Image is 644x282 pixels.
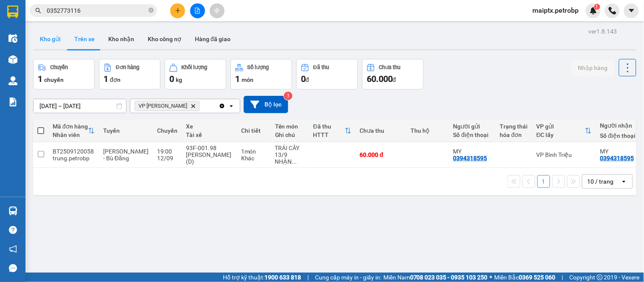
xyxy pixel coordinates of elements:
div: Đã thu [313,64,329,70]
span: [PERSON_NAME] - Bù Đăng [103,148,149,162]
div: ĐC lấy [537,131,585,138]
div: trung.petrobp [53,155,95,162]
button: Trên xe [67,29,101,49]
span: 0 [169,74,174,84]
img: icon-new-feature [590,7,597,14]
span: CR : [6,56,20,64]
div: Tên món [275,123,305,130]
span: file-add [194,8,200,14]
span: 1 [235,74,240,84]
strong: 1900 633 818 [264,274,301,281]
div: Tài xế [186,131,233,138]
img: warehouse-icon [8,55,17,64]
div: 13/9 NHẬN HÀNG. NX KHÔNG CHỊU TRÁCH NHIỆM CHẤT LƯỢNG HÀNG HÓA.GỬI = NHẬN [275,151,305,165]
input: Selected VP Minh Hưng. [201,102,202,110]
span: Nhận: [81,8,101,17]
span: Gửi: [7,8,20,17]
div: [PERSON_NAME] (D) [186,151,233,165]
div: 30.000 [6,55,76,65]
div: 0394318595 [600,155,634,162]
button: Bộ lọc [244,96,288,113]
button: Nhập hàng [571,60,615,75]
img: warehouse-icon [8,207,17,215]
th: Toggle SortBy [532,120,596,142]
span: aim [214,8,220,14]
div: Tuyến [103,127,149,134]
span: kg [176,76,182,83]
svg: Delete [191,103,196,109]
span: Miền Bắc [495,273,556,282]
span: Hỗ trợ kỹ thuật: [223,273,301,282]
div: Chuyến [157,127,177,134]
div: Chi tiết [241,127,267,134]
span: 1 [596,4,599,10]
span: chuyến [44,76,64,83]
button: Hàng đã giao [188,29,237,49]
div: Chưa thu [360,127,402,134]
button: aim [210,3,225,18]
div: Số lượng [247,64,269,70]
div: Thu hộ [411,127,445,134]
span: caret-down [628,7,636,14]
span: VP Minh Hưng [138,103,187,109]
svg: Clear all [219,103,225,109]
sup: 1 [594,4,600,10]
div: VP [PERSON_NAME] [7,7,75,28]
div: Người gửi [453,123,492,130]
span: Miền Nam [383,273,488,282]
div: HTTT [313,131,345,138]
div: VP gửi [537,123,585,130]
div: hóa đơn [500,131,528,138]
span: đ [306,76,309,83]
th: Toggle SortBy [48,120,99,142]
span: copyright [597,274,603,280]
span: | [307,273,309,282]
button: Đã thu0đ [296,59,358,89]
div: MY [453,148,492,155]
span: ⚪️ [490,276,492,279]
div: 93F-001.98 [186,145,233,151]
button: Chưa thu60.000đ [362,59,424,89]
div: Chưa thu [379,64,401,70]
span: close-circle [149,8,154,13]
svg: open [621,178,627,185]
div: Chuyến [50,64,68,70]
div: Số điện thoại [453,131,492,138]
img: solution-icon [8,98,17,106]
div: Xe [186,123,233,130]
span: | [562,273,563,282]
div: 19:00 [157,148,177,155]
span: 0 [301,74,306,84]
span: question-circle [9,226,17,234]
div: Nhân viên [53,131,88,138]
button: file-add [190,3,205,18]
div: Trạng thái [500,123,528,130]
div: Khối lượng [182,64,208,70]
span: đ [393,76,396,83]
div: NAM [7,28,75,38]
div: Ghi chú [275,131,305,138]
div: Số điện thoại [600,132,638,139]
span: maiptx.petrobp [526,5,586,16]
div: 10 / trang [588,177,614,186]
img: warehouse-icon [8,76,17,85]
span: món [242,76,253,83]
div: BT2509120058 [53,148,95,155]
span: 1 [104,74,108,84]
div: MY [600,148,638,155]
div: VP Đồng Xoài [81,7,139,28]
span: Cung cấp máy in - giấy in: [315,273,381,282]
div: Đơn hàng [116,64,139,70]
div: ver 1.8.143 [589,27,617,36]
div: 60.000 đ [360,151,402,158]
strong: 0708 023 035 - 0935 103 250 [410,274,488,281]
input: Select a date range. [34,99,126,113]
div: VP Bình Triệu [537,151,592,158]
span: 60.000 [367,74,393,84]
button: Kho công nợ [141,29,188,49]
div: a kính [81,28,139,38]
button: plus [170,3,185,18]
div: Mã đơn hàng [53,123,88,130]
span: plus [175,8,181,14]
div: 1 món [241,148,267,155]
